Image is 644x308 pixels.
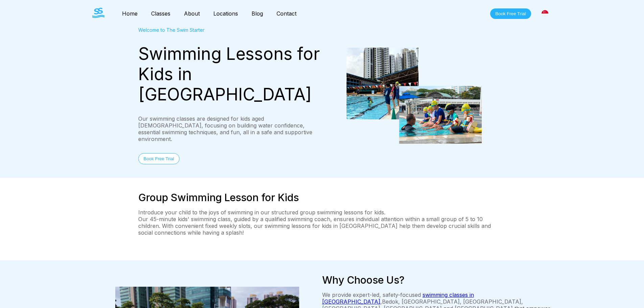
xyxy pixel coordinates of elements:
button: Book Free Trial [490,8,531,19]
p: Introduce your child to the joys of swimming in our structured group swimming lessons for kids. [138,209,506,216]
h2: Why Choose Us? [322,274,552,286]
div: Welcome to The Swim Starter [138,27,322,33]
h2: Group Swimming Lesson for Kids [138,191,506,204]
a: Locations [207,10,245,17]
p: Our 45-minute kids' swimming class, guided by a qualified swimming coach, ensures individual atte... [138,216,506,236]
a: swimming classes in [GEOGRAPHIC_DATA] [322,291,474,305]
img: students attending a group swimming lesson for kids [347,48,482,144]
div: Swimming Lessons for Kids in [GEOGRAPHIC_DATA] [138,44,322,104]
button: Book Free Trial [138,153,180,164]
a: About [177,10,207,17]
a: Blog [245,10,270,17]
img: Singapore [542,10,548,17]
a: Contact [270,10,303,17]
div: [GEOGRAPHIC_DATA] [538,6,552,21]
a: Home [115,10,144,17]
img: The Swim Starter Logo [92,8,104,18]
a: Classes [144,10,177,17]
div: Our swimming classes are designed for kids aged [DEMOGRAPHIC_DATA], focusing on building water co... [138,115,322,142]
